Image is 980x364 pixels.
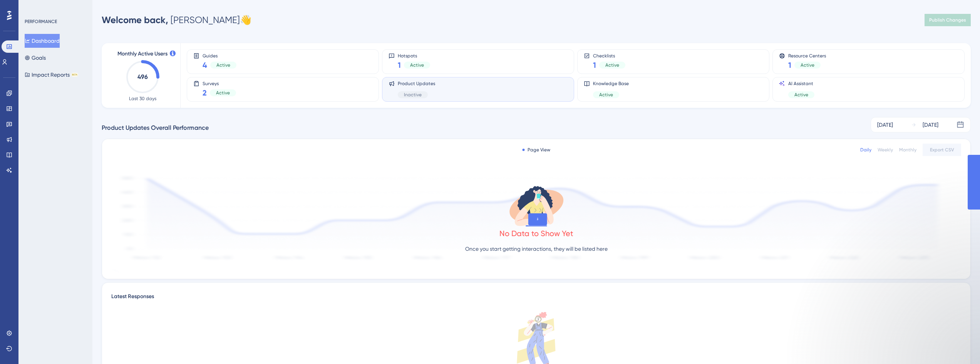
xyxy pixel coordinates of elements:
[923,120,938,129] div: [DATE]
[102,123,209,133] span: Product Updates Overall Performance
[102,14,168,25] span: Welcome back,
[398,81,435,87] span: Product Updates
[216,90,230,96] span: Active
[948,334,971,357] iframe: UserGuiding AI Assistant Launcher
[465,244,608,253] p: Once you start getting interactions, they will be listed here
[203,87,207,98] span: 2
[860,147,871,153] div: Daily
[522,147,550,153] div: Page View
[137,73,148,81] text: 496
[117,49,168,59] span: Monthly Active Users
[878,147,893,153] div: Weekly
[111,292,154,306] span: Latest Responses
[25,51,46,65] button: Goals
[404,92,422,98] span: Inactive
[788,60,791,70] span: 1
[216,62,230,68] span: Active
[398,53,430,58] span: Hotspots
[593,60,596,70] span: 1
[203,53,236,58] span: Guides
[899,147,916,153] div: Monthly
[605,62,619,68] span: Active
[410,62,424,68] span: Active
[398,60,401,70] span: 1
[877,120,893,129] div: [DATE]
[930,147,954,153] span: Export CSV
[102,14,251,26] div: [PERSON_NAME] 👋
[801,62,814,68] span: Active
[599,92,613,98] span: Active
[203,81,236,86] span: Surveys
[593,81,629,87] span: Knowledge Base
[25,34,60,48] button: Dashboard
[25,68,78,82] button: Impact ReportsBETA
[593,53,625,58] span: Checklists
[923,144,961,156] button: Export CSV
[788,81,814,87] span: AI Assistant
[25,18,57,25] div: PERFORMANCE
[203,60,207,70] span: 4
[811,306,965,360] iframe: Intercom notifications message
[929,17,966,23] span: Publish Changes
[925,14,971,26] button: Publish Changes
[71,73,78,77] div: BETA
[788,53,826,58] span: Resource Centers
[499,228,573,239] div: No Data to Show Yet
[129,96,156,102] span: Last 30 days
[794,92,808,98] span: Active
